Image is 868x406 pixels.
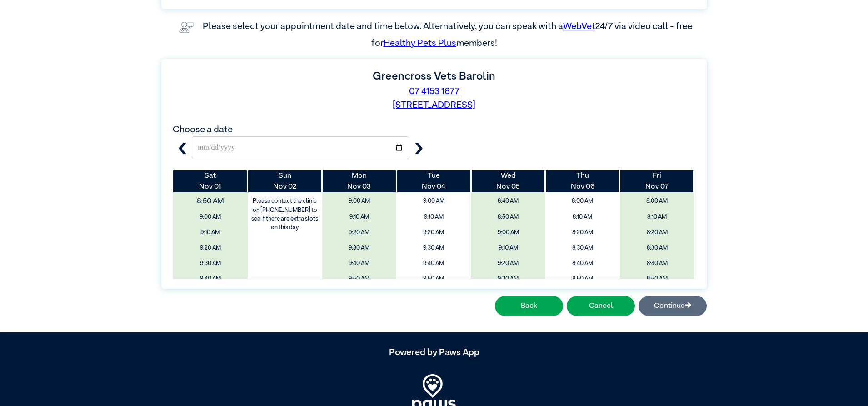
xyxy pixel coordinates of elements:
span: 9:10 AM [399,211,468,224]
span: 8:50 AM [549,272,617,286]
span: 9:00 AM [474,226,542,239]
th: Nov 05 [471,170,545,192]
span: 9:30 AM [176,257,244,270]
span: 9:50 AM [399,272,468,286]
label: Choose a date [173,125,233,134]
span: 9:50 AM [325,272,394,286]
th: Nov 06 [545,170,620,192]
span: 9:30 AM [325,241,394,255]
span: 8:40 AM [474,195,542,208]
span: 8:00 AM [549,195,617,208]
span: 8:40 AM [623,257,691,270]
label: Please select your appointment date and time below. Alternatively, you can speak with a 24/7 via ... [203,22,694,47]
span: 8:30 AM [549,241,617,255]
img: vet [175,18,197,36]
span: 9:10 AM [474,241,542,255]
label: Please contact the clinic on [PHONE_NUMBER] to see if there are extra slots on this day [249,195,321,234]
span: 8:10 AM [549,211,617,224]
span: 8:00 AM [623,195,691,208]
span: 8:20 AM [549,226,617,239]
a: [STREET_ADDRESS] [393,100,475,110]
span: 9:20 AM [325,226,394,239]
a: Healthy Pets Plus [384,39,456,48]
span: 9:40 AM [176,272,244,286]
th: Nov 02 [248,170,322,192]
span: 8:50 AM [623,272,691,286]
span: 9:10 AM [176,226,244,239]
span: 8:50 AM [474,211,542,224]
span: 9:00 AM [325,195,394,208]
h5: Powered by Paws App [161,347,707,358]
span: 9:40 AM [325,257,394,270]
span: 8:10 AM [623,211,691,224]
th: Nov 01 [173,170,248,192]
th: Nov 04 [396,170,471,192]
span: 9:00 AM [399,195,468,208]
span: 8:20 AM [623,226,691,239]
span: 8:30 AM [623,241,691,255]
span: 9:10 AM [325,211,394,224]
span: 8:40 AM [549,257,617,270]
th: Nov 07 [620,170,694,192]
span: 8:50 AM [166,193,255,210]
th: Nov 03 [322,170,397,192]
span: 9:20 AM [399,226,468,239]
button: Back [495,296,563,316]
span: 9:30 AM [399,241,468,255]
label: Greencross Vets Barolin [373,71,495,82]
a: 07 4153 1677 [409,87,459,96]
span: 9:00 AM [176,211,244,224]
a: WebVet [563,22,595,31]
span: 9:40 AM [399,257,468,270]
span: 9:20 AM [474,257,542,270]
span: 9:30 AM [474,272,542,286]
span: 9:20 AM [176,241,244,255]
button: Cancel [567,296,635,316]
